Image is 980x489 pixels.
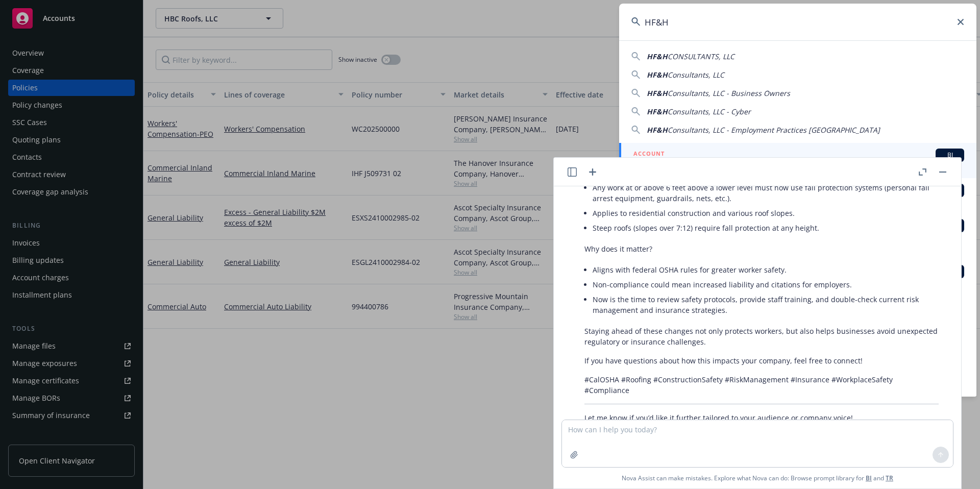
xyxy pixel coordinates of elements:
span: Nova Assist can make mistakes. Explore what Nova can do: Browse prompt library for and [622,468,893,488]
span: Consultants, LLC - Employment Practices [GEOGRAPHIC_DATA] [668,125,880,135]
span: HF&H [647,52,668,61]
li: Now is the time to review safety protocols, provide staff training, and double-check current risk... [593,292,939,317]
p: Staying ahead of these changes not only protects workers, but also helps businesses avoid unexpec... [584,326,939,347]
span: HF&H [647,88,668,98]
h5: ACCOUNT [633,149,665,161]
span: HF&H [647,70,668,80]
li: Steep roofs (slopes over 7:12) require fall protection at any height. [593,221,939,235]
li: Applies to residential construction and various roof slopes. [593,206,939,221]
span: Consultants, LLC [668,70,724,80]
p: #CalOSHA #Roofing #ConstructionSafety #RiskManagement #Insurance #WorkplaceSafety #Compliance [584,374,939,396]
a: TR [886,474,893,482]
span: HF&H [647,125,668,135]
span: BI [940,151,960,160]
p: Why does it matter? [584,243,939,254]
span: HF&H [647,107,668,116]
a: ACCOUNTBIHF&H Consultants, LLC [619,143,976,178]
input: Search... [619,4,976,40]
a: BI [866,474,872,482]
li: Any work at or above 6 feet above a lower level must now use fall protection systems (personal fa... [593,180,939,206]
li: Non-compliance could mean increased liability and citations for employers. [593,277,939,292]
span: CONSULTANTS, LLC [668,52,734,61]
p: If you have questions about how this impacts your company, feel free to connect! [584,355,939,366]
p: Let me know if you’d like it further tailored to your audience or company voice! [584,412,939,423]
span: Consultants, LLC - Cyber [668,107,751,116]
li: Aligns with federal OSHA rules for greater worker safety. [593,262,939,277]
span: Consultants, LLC - Business Owners [668,88,790,98]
